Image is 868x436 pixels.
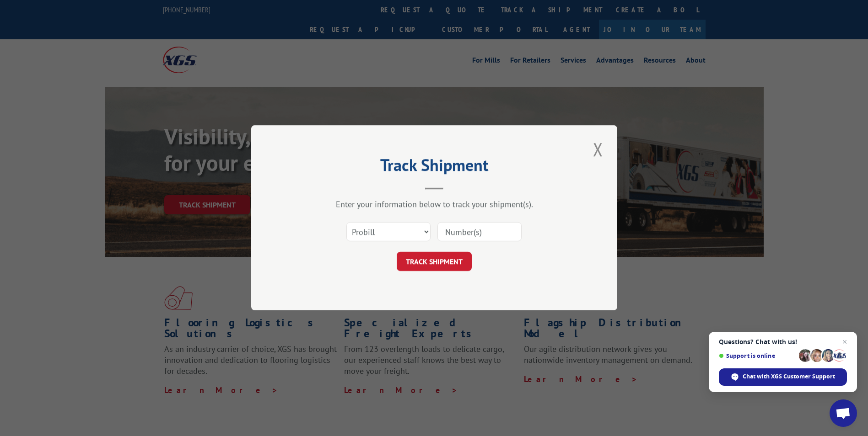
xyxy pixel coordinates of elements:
input: Number(s) [437,223,522,242]
span: Chat with XGS Customer Support [743,372,835,381]
button: TRACK SHIPMENT [397,252,472,271]
span: Support is online [719,352,796,359]
h2: Track Shipment [297,159,571,176]
div: Enter your information below to track your shipment(s). [297,199,571,210]
span: Questions? Chat with us! [719,338,847,346]
a: Open chat [830,399,857,427]
button: Close modal [590,137,606,162]
span: Chat with XGS Customer Support [719,368,847,386]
